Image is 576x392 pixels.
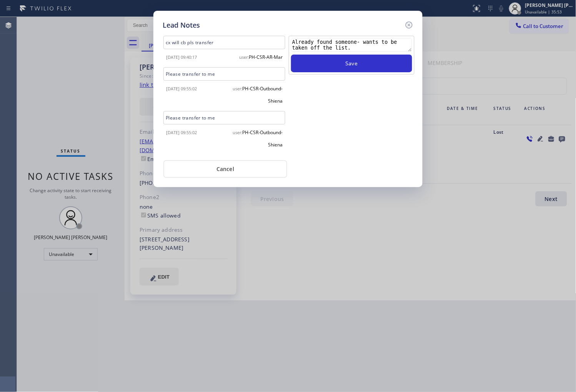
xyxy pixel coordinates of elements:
span: user: [233,130,242,135]
span: [DATE] 09:55:02 [166,86,197,91]
div: Please transfer to me [163,111,285,125]
textarea: Already found someone- wants to be taken off the list. [291,38,412,52]
h5: Lead Notes [163,20,200,30]
div: cx will cb pls transfer [163,36,285,49]
span: PH-CSR-Outbound-Shiena [242,85,283,104]
div: Please transfer to me [163,67,285,81]
button: Save [291,55,412,72]
span: [DATE] 09:55:02 [166,130,197,135]
span: user: [233,86,242,91]
span: user: [239,54,249,60]
span: PH-CSR-Outbound-Shiena [242,129,283,148]
span: PH-CSR-AR-Mar [249,54,283,60]
span: [DATE] 09:40:17 [166,54,197,60]
button: Cancel [163,160,287,178]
